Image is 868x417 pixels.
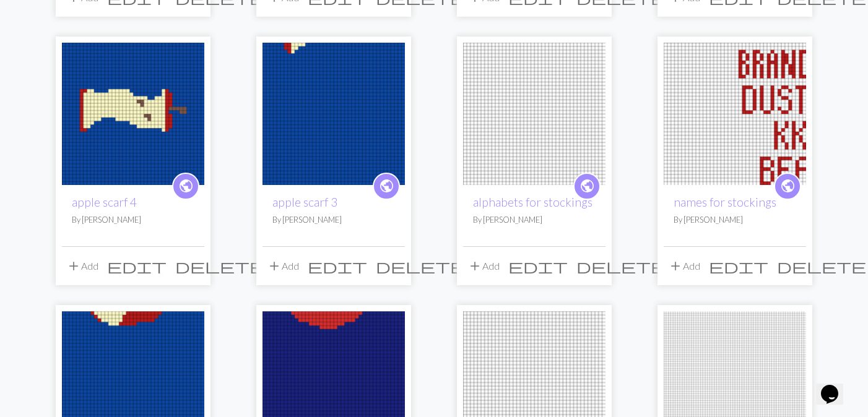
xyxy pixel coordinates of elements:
i: Edit [308,259,367,273]
p: By [PERSON_NAME] [473,214,596,226]
span: add [267,257,282,275]
i: public [379,174,394,199]
a: apple scarf [263,375,405,387]
span: edit [308,257,367,275]
button: Add [463,254,504,278]
span: add [66,257,81,275]
a: public [172,173,199,200]
span: public [178,176,194,196]
span: delete [175,257,264,275]
span: edit [107,257,167,275]
span: add [668,257,683,275]
span: delete [376,257,465,275]
a: apple scarf 3 [263,106,405,118]
a: public [373,173,400,200]
i: public [780,174,796,199]
p: By [PERSON_NAME] [674,214,796,226]
a: alphabets for stockings [463,106,605,118]
i: Edit [709,259,768,273]
button: Delete [572,254,670,278]
span: delete [777,257,866,275]
a: names for stockings [664,106,806,118]
button: Add [263,254,303,278]
i: public [579,174,595,199]
img: names for stockings [664,43,806,185]
span: public [780,176,796,196]
a: alphabets for stockings [473,195,592,209]
button: Add [62,254,103,278]
span: edit [709,257,768,275]
button: Edit [705,254,773,278]
iframe: chat widget [816,368,856,405]
button: Delete [171,254,269,278]
p: By [PERSON_NAME] [272,214,395,226]
button: Delete [371,254,469,278]
span: delete [576,257,666,275]
button: Edit [504,254,572,278]
button: Edit [103,254,171,278]
a: apple scarf 4 [72,195,137,209]
a: apple scarf 3 [272,195,337,209]
span: public [579,176,595,196]
i: Edit [508,259,568,273]
button: Add [664,254,705,278]
img: alphabets for stockings [463,43,605,185]
a: public [774,173,801,200]
i: Edit [107,259,167,273]
span: add [467,257,482,275]
a: public [573,173,601,200]
a: apple scarf 4 [62,106,204,118]
span: public [379,176,394,196]
a: apple scarf 2 [62,375,204,387]
p: By [PERSON_NAME] [72,214,194,226]
button: Edit [303,254,371,278]
span: edit [508,257,568,275]
img: apple scarf 3 [263,43,405,185]
img: apple scarf 4 [62,43,204,185]
a: names for stockings [674,195,776,209]
a: Fair isle [463,375,605,387]
i: public [178,174,194,199]
a: names for stockings [664,375,806,387]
